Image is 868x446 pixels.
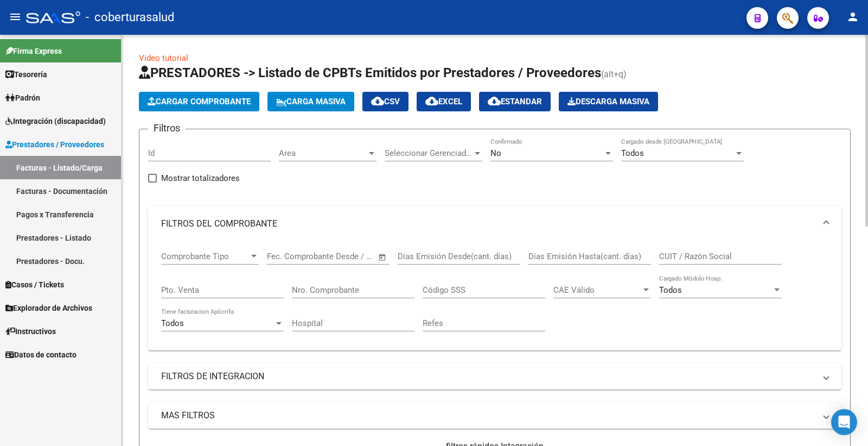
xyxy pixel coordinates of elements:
input: Start date [267,252,302,261]
span: Estandar [488,97,542,106]
span: PRESTADORES -> Listado de CPBTs Emitidos por Prestadores / Proveedores [139,65,601,80]
span: No [490,148,501,158]
input: End date [312,252,365,261]
span: Casos / Tickets [5,279,64,291]
button: Carga Masiva [267,92,354,111]
mat-icon: cloud_download [371,95,384,108]
span: Descarga Masiva [567,97,649,106]
mat-expansion-panel-header: FILTROS DEL COMPROBANTE [148,206,841,241]
span: Firma Express [5,45,62,57]
mat-panel-title: FILTROS DEL COMPROBANTE [161,218,815,230]
mat-panel-title: MAS FILTROS [161,410,815,422]
button: Descarga Masiva [559,92,658,111]
span: Todos [659,285,682,295]
button: CSV [362,92,409,111]
span: Todos [161,318,184,328]
span: Comprobante Tipo [161,252,249,261]
a: Video tutorial [139,53,188,63]
span: Integración (discapacidad) [5,115,106,127]
span: (alt+q) [601,69,627,79]
h3: Filtros [148,121,186,136]
button: Cargar Comprobante [139,92,259,111]
button: EXCEL [417,92,471,111]
div: Open Intercom Messenger [831,409,857,435]
div: FILTROS DEL COMPROBANTE [148,241,841,350]
mat-icon: cloud_download [425,95,438,108]
span: Area [279,148,367,158]
span: Cargar Comprobante [148,97,251,106]
app-download-masive: Descarga masiva de comprobantes (adjuntos) [559,92,658,111]
mat-panel-title: FILTROS DE INTEGRACION [161,370,815,382]
mat-expansion-panel-header: FILTROS DE INTEGRACION [148,363,841,390]
span: Tesorería [5,68,47,80]
span: Seleccionar Gerenciador [385,148,473,158]
span: EXCEL [425,97,462,106]
button: Estandar [479,92,551,111]
span: Padrón [5,92,40,104]
span: Explorador de Archivos [5,302,92,314]
mat-icon: menu [9,10,22,23]
span: Instructivos [5,325,56,337]
button: Open calendar [376,251,389,263]
span: CAE Válido [553,285,641,295]
span: Mostrar totalizadores [161,172,240,185]
span: Carga Masiva [276,97,346,106]
span: Prestadores / Proveedores [5,139,104,150]
span: CSV [371,97,400,106]
mat-icon: cloud_download [488,95,501,108]
mat-icon: person [846,10,859,23]
span: - coberturasalud [86,5,174,29]
span: Todos [621,148,644,158]
mat-expansion-panel-header: MAS FILTROS [148,403,841,429]
span: Datos de contacto [5,349,76,361]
